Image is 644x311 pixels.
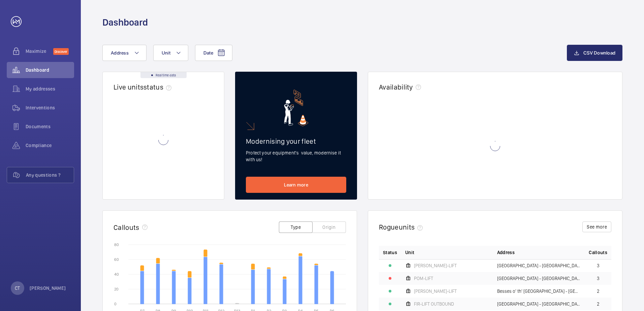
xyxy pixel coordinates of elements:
[497,302,581,306] span: [GEOGRAPHIC_DATA] - [GEOGRAPHIC_DATA],
[143,83,174,91] span: status
[26,67,74,73] span: Dashboard
[597,263,600,268] span: 3
[26,123,74,130] span: Documents
[383,249,397,256] p: Status
[114,272,119,277] text: 40
[597,276,600,281] span: 3
[497,249,515,256] span: Address
[26,85,74,92] span: My addresses
[405,249,414,256] span: Unit
[589,249,607,256] span: Callouts
[162,50,170,56] span: Unit
[114,287,119,291] text: 20
[582,221,611,232] button: See more
[26,142,74,149] span: Compliance
[597,302,600,306] span: 2
[312,221,346,233] button: Origin
[203,50,213,56] span: Date
[102,45,147,61] button: Address
[583,50,615,56] span: CSV Download
[153,45,188,61] button: Unit
[414,302,454,306] span: FIR-LIFT OUTBOUND
[26,48,53,55] span: Maximize
[26,172,74,178] span: Any questions ?
[114,242,119,247] text: 80
[379,223,425,231] h2: Rogue
[102,16,148,29] h1: Dashboard
[246,137,346,145] h2: Modernising your fleet
[246,177,346,193] a: Learn more
[140,72,187,78] div: Real time data
[279,221,313,233] button: Type
[399,223,426,231] span: units
[114,223,139,232] h2: Callouts
[414,263,457,268] span: [PERSON_NAME]-LIFT
[114,302,117,306] text: 0
[567,45,622,61] button: CSV Download
[195,45,232,61] button: Date
[379,83,413,91] h2: Availability
[284,90,309,126] img: marketing-card.svg
[414,289,457,293] span: [PERSON_NAME]-LIFT
[53,48,69,55] span: Discover
[597,289,600,293] span: 2
[30,285,66,291] p: [PERSON_NAME]
[246,149,346,163] p: Protect your equipment's value, modernise it with us!
[114,83,174,91] h2: Live units
[26,104,74,111] span: Interventions
[414,276,433,281] span: POM-LIFT
[114,257,119,262] text: 60
[497,263,581,268] span: [GEOGRAPHIC_DATA] - [GEOGRAPHIC_DATA],
[497,276,581,281] span: [GEOGRAPHIC_DATA] - [GEOGRAPHIC_DATA],
[497,289,581,293] span: Besses o' th' [GEOGRAPHIC_DATA] - [GEOGRAPHIC_DATA] o' th' [GEOGRAPHIC_DATA],
[15,285,20,291] p: CT
[111,50,129,56] span: Address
